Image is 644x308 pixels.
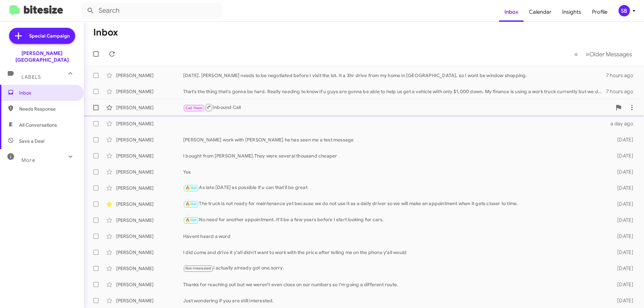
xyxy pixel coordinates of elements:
[606,120,639,127] div: a day ago
[183,216,606,224] div: No need for another appointment. It'll be a few years before I start looking for cars.
[116,104,183,111] div: [PERSON_NAME]
[19,138,44,144] span: Save a Deal
[183,264,606,272] div: i actually already got one,sorry.
[116,217,183,224] div: [PERSON_NAME]
[524,2,557,22] a: Calendar
[183,200,606,208] div: The truck is not ready for maintenance yet because we do not use it as a daily driver so we will ...
[81,3,222,19] input: Search
[116,169,183,175] div: [PERSON_NAME]
[606,72,639,79] div: 7 hours ago
[606,281,639,288] div: [DATE]
[116,72,183,79] div: [PERSON_NAME]
[606,265,639,272] div: [DATE]
[589,51,632,58] span: Older Messages
[185,202,197,206] span: 🔥 Hot
[185,266,211,270] span: Not-Interested
[116,265,183,272] div: [PERSON_NAME]
[183,72,606,79] div: [DATE]. [PERSON_NAME] needs to be negotiated before I visit the lot. It a 3hr drive from my home ...
[19,106,76,112] span: Needs Response
[183,249,606,256] div: I did come and drive it y'all didn't want to work with the price after telling me on the phone y'...
[606,136,639,143] div: [DATE]
[606,185,639,191] div: [DATE]
[19,89,76,96] span: Inbox
[613,5,637,16] button: SB
[183,103,612,112] div: Inbound Call
[116,297,183,304] div: [PERSON_NAME]
[606,201,639,207] div: [DATE]
[606,88,639,95] div: 7 hours ago
[574,50,578,58] span: «
[116,152,183,159] div: [PERSON_NAME]
[29,33,70,39] span: Special Campaign
[606,249,639,256] div: [DATE]
[19,122,57,128] span: All Conversations
[116,88,183,95] div: [PERSON_NAME]
[116,136,183,143] div: [PERSON_NAME]
[21,157,35,163] span: More
[582,47,636,61] button: Next
[116,233,183,240] div: [PERSON_NAME]
[183,136,606,143] div: [PERSON_NAME] work with [PERSON_NAME] he has seen me a test message
[606,152,639,159] div: [DATE]
[116,201,183,207] div: [PERSON_NAME]
[185,186,197,190] span: 🔥 Hot
[499,2,524,22] a: Inbox
[185,106,203,110] span: Call Them
[116,120,183,127] div: [PERSON_NAME]
[116,185,183,191] div: [PERSON_NAME]
[183,297,606,304] div: Just wondering if you are still interested.
[586,50,589,58] span: »
[606,297,639,304] div: [DATE]
[21,74,41,80] span: Labels
[571,47,636,61] nav: Page navigation example
[183,281,606,288] div: Thanks for reaching out but we weren't even close on our numbers so I'm going a different route.
[570,47,582,61] button: Previous
[606,169,639,175] div: [DATE]
[183,184,606,192] div: As late [DATE] as possible if u can that'll be great
[606,217,639,224] div: [DATE]
[93,27,118,38] h1: Inbox
[183,152,606,159] div: I bought from [PERSON_NAME].They were several thousand cheaper
[557,2,587,22] a: Insights
[116,249,183,256] div: [PERSON_NAME]
[619,5,630,16] div: SB
[606,233,639,240] div: [DATE]
[116,281,183,288] div: [PERSON_NAME]
[183,88,606,95] div: That's the thing that's gonna be hard. Really needing to know if u guys are gonna be able to help...
[183,233,606,240] div: Havent heard a word
[587,2,613,22] a: Profile
[9,28,75,44] a: Special Campaign
[185,218,197,222] span: 🔥 Hot
[183,169,606,175] div: Yes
